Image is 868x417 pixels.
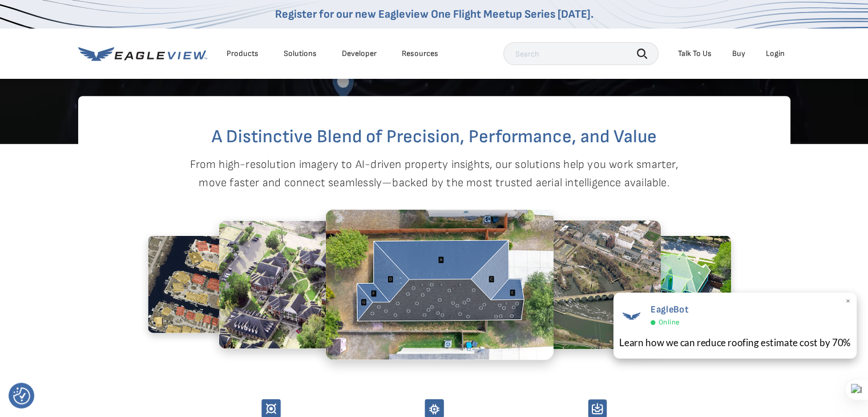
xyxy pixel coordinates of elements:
[219,220,413,348] img: 1.2.png
[13,387,30,404] button: Consent Preferences
[467,220,661,349] img: 3.2.png
[845,296,851,308] span: ×
[342,49,377,59] a: Developer
[503,42,659,65] input: Search
[402,49,438,59] div: Resources
[732,49,745,59] a: Buy
[650,304,688,315] span: EagleBot
[678,49,712,59] div: Talk To Us
[766,49,785,59] div: Login
[658,318,679,327] span: Online
[124,128,745,146] h2: A Distinctive Blend of Precision, Performance, and Value
[227,49,259,59] div: Products
[190,155,679,192] p: From high-resolution imagery to AI-driven property insights, our solutions help you work smarter,...
[325,209,554,360] img: 2.2.png
[583,235,731,334] img: 4.2.png
[284,49,317,59] div: Solutions
[275,7,594,21] a: Register for our new Eagleview One Flight Meetup Series [DATE].
[148,235,296,333] img: 5.2.png
[619,335,851,350] div: Learn how we can reduce roofing estimate cost by 70%
[13,387,30,404] img: Revisit consent button
[619,304,643,328] img: EagleBot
